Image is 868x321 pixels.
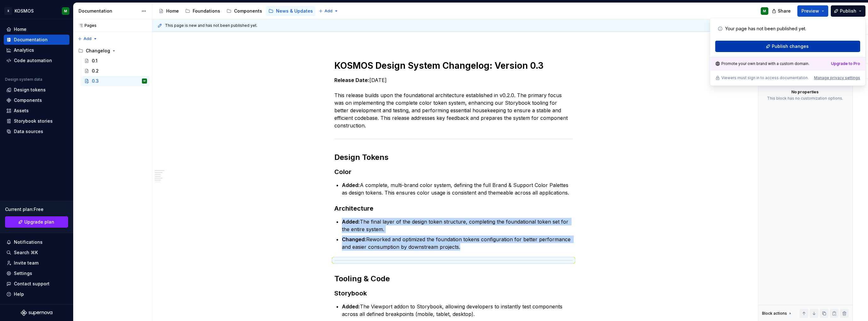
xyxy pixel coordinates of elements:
button: Publish changes [715,41,860,52]
div: Documentation [14,37,48,43]
button: Notifications [4,237,69,247]
div: X [4,7,12,15]
div: Code automation [14,57,52,64]
div: Foundations [193,8,220,14]
a: Home [4,24,69,34]
button: Add [317,7,340,15]
span: Add [325,9,332,14]
p: Reworked and optimized the foundation tokens configuration for better performance and easier cons... [342,236,573,251]
div: Pages [76,23,97,28]
p: The final layer of the design token structure, completing the foundational token set for the enti... [342,218,573,233]
div: Changelog [86,48,110,54]
div: Data sources [14,128,43,135]
div: Storybook stories [14,118,53,124]
a: Data sources [4,126,69,137]
button: Add [76,34,99,43]
strong: Release Date: [334,77,369,83]
div: Current plan : Free [5,206,68,213]
h1: KOSMOS Design System Changelog: Version 0.3 [334,60,573,71]
h3: Storybook [334,289,573,298]
div: Home [166,8,179,14]
button: Contact support [4,279,69,289]
div: Components [234,8,262,14]
div: M [64,9,67,14]
div: Search ⌘K [14,249,38,256]
p: Viewers must sign in to access documentation. [721,75,809,80]
div: Block actions [762,311,787,316]
strong: Changed: [342,236,366,242]
h2: Tooling & Code [334,274,573,284]
span: Upgrade plan [24,219,54,225]
h3: Architecture [334,204,573,213]
a: Analytics [4,45,69,55]
a: Components [4,95,69,105]
a: 0.2 [82,66,150,76]
div: Analytics [14,47,34,53]
a: Storybook stories [4,116,69,126]
button: XKOSMOSM [1,4,72,18]
div: Settings [14,270,32,277]
button: Search ⌘K [4,248,69,258]
p: [DATE] This release builds upon the foundational architecture established in v0.2.0. The primary ... [334,76,573,129]
span: This page is new and has not been published yet. [165,23,257,28]
div: Notifications [14,239,43,245]
a: Settings [4,268,69,278]
svg: Supernova Logo [21,310,52,316]
p: Your page has not been published yet. [725,26,806,32]
div: Design system data [5,77,42,82]
button: Preview [797,5,828,17]
div: Documentation [79,8,138,14]
div: News & Updates [276,8,313,14]
button: Manage privacy settings [814,75,860,80]
strong: Added: [342,303,360,310]
div: Invite team [14,260,38,266]
div: Promote your own brand with a custom domain. [715,61,809,66]
div: Assets [14,108,29,114]
div: Design tokens [14,87,46,93]
button: Help [4,289,69,299]
span: Preview [801,8,819,14]
div: This block has no customization options. [767,96,843,101]
p: The Viewport addon to Storybook, allowing developers to instantly test components across all defi... [342,303,573,318]
div: M [763,9,766,14]
a: Design tokens [4,85,69,95]
button: Publish [831,5,865,17]
div: Page tree [156,5,315,17]
div: 0.1 [92,58,97,64]
div: No properties [791,90,818,95]
div: Contact support [14,281,50,287]
div: Components [14,97,42,103]
span: Publish changes [772,43,809,50]
div: Home [14,26,26,32]
span: Add [84,36,91,41]
a: Foundations [183,6,223,16]
div: Block actions [762,309,793,318]
div: Page tree [76,46,150,86]
a: Assets [4,106,69,116]
button: Share [769,5,795,17]
div: 0.3 [92,78,99,84]
strong: Added: [342,219,360,225]
div: Help [14,291,24,297]
a: Invite team [4,258,69,268]
div: 0.2 [92,68,99,74]
a: Documentation [4,35,69,45]
button: Upgrade plan [5,216,68,228]
a: 0.1 [82,56,150,66]
h2: Design Tokens [334,152,573,162]
a: Components [224,6,265,16]
div: Changelog [76,46,150,56]
strong: Added: [342,182,360,188]
span: Share [778,8,791,14]
p: A complete, multi-brand color system, defining the full Brand & Support Color Palettes as design ... [342,181,573,196]
a: Home [156,6,181,16]
a: 0.3M [82,76,150,86]
div: KOSMOS [15,8,34,14]
button: Upgrade to Pro [831,61,860,66]
a: Code automation [4,55,69,66]
h3: Color [334,167,573,176]
div: M [144,78,145,84]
